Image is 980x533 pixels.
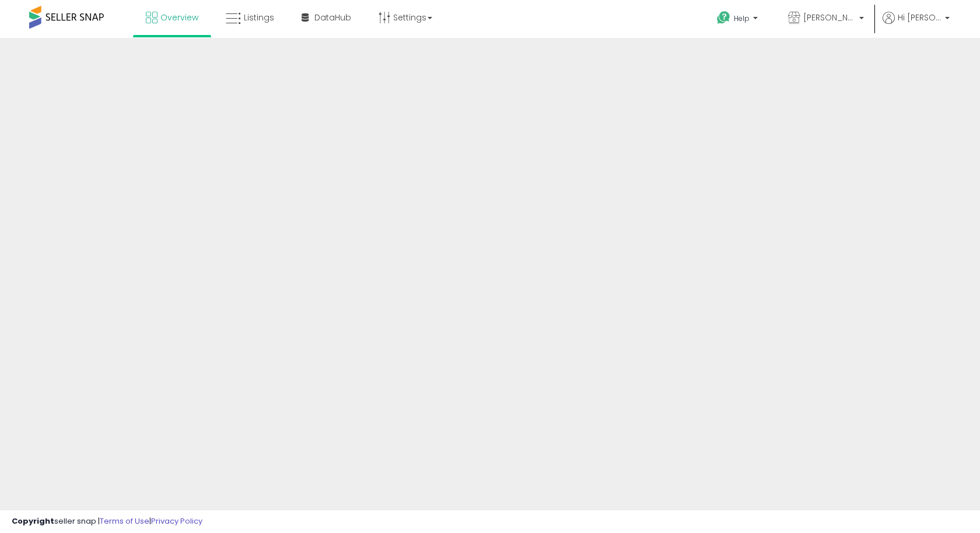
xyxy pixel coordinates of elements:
a: Hi [PERSON_NAME] [883,12,950,38]
span: [PERSON_NAME] Incorporated [803,12,856,23]
div: seller snap | | [12,516,202,527]
span: DataHub [314,12,351,23]
span: Hi [PERSON_NAME] [898,12,942,23]
span: Overview [160,12,198,23]
a: Help [708,2,769,38]
a: Privacy Policy [151,516,202,527]
strong: Copyright [12,516,54,527]
a: Terms of Use [100,516,149,527]
span: Help [734,13,750,23]
i: Get Help [716,10,731,25]
span: Listings [244,12,274,23]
